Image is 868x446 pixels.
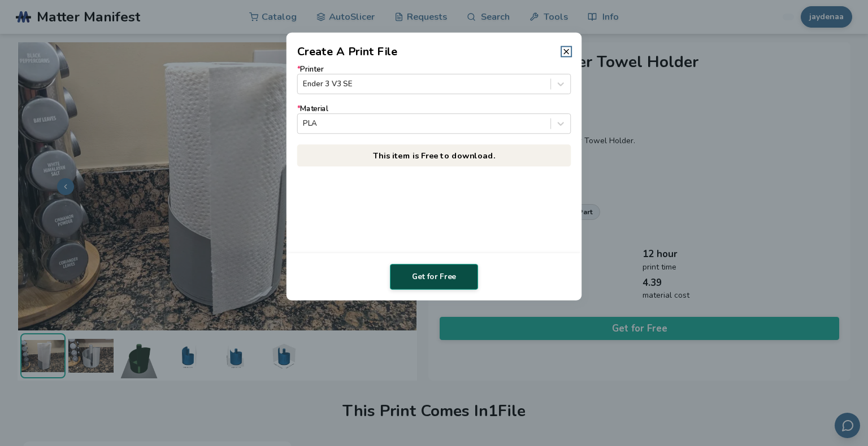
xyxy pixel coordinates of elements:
[303,120,305,128] input: *MaterialPLA
[297,144,571,166] p: This item is Free to download.
[390,264,478,290] button: Get for Free
[297,105,571,134] label: Material
[297,43,398,60] h2: Create A Print File
[297,65,571,94] label: Printer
